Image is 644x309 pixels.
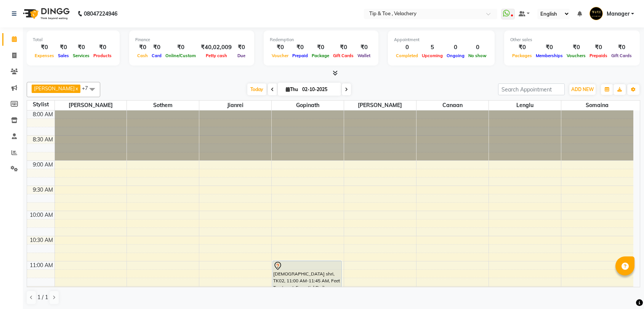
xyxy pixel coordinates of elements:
[310,43,331,52] div: ₹0
[420,53,445,58] span: Upcoming
[612,279,636,301] iframe: chat widget
[510,43,534,52] div: ₹0
[199,101,271,110] span: Jianrei
[33,37,114,43] div: Total
[163,43,198,52] div: ₹0
[71,43,91,52] div: ₹0
[290,53,310,58] span: Prepaid
[71,53,91,58] span: Services
[607,10,630,18] span: Manager
[420,43,445,52] div: 5
[37,293,48,301] span: 1 / 1
[31,110,54,118] div: 8:00 AM
[445,43,466,52] div: 0
[534,53,565,58] span: Memberships
[33,53,56,58] span: Expenses
[34,85,75,91] span: [PERSON_NAME]
[331,43,356,52] div: ₹0
[356,53,372,58] span: Wallet
[569,84,596,95] button: ADD NEW
[235,53,247,58] span: Due
[394,37,489,43] div: Appointment
[27,101,54,109] div: Stylist
[135,43,150,52] div: ₹0
[91,43,114,52] div: ₹0
[55,101,127,110] span: [PERSON_NAME]
[91,53,114,58] span: Products
[561,101,633,110] span: Somaina
[534,43,565,52] div: ₹0
[609,53,634,58] span: Gift Cards
[235,43,248,52] div: ₹0
[510,37,634,43] div: Other sales
[270,43,290,52] div: ₹0
[84,3,117,24] b: 08047224946
[204,53,229,58] span: Petty cash
[127,101,199,110] span: Sothem
[571,86,594,92] span: ADD NEW
[135,53,150,58] span: Cash
[75,85,78,91] a: x
[33,43,56,52] div: ₹0
[331,53,356,58] span: Gift Cards
[31,186,54,194] div: 9:30 AM
[82,85,94,91] span: +7
[565,53,588,58] span: Vouchers
[290,43,310,52] div: ₹0
[28,287,54,295] div: 11:30 AM
[270,37,372,43] div: Redemption
[489,101,561,110] span: Lenglu
[590,7,603,20] img: Manager
[31,136,54,144] div: 8:30 AM
[19,3,72,24] img: logo
[588,53,609,58] span: Prepaids
[394,43,420,52] div: 0
[356,43,372,52] div: ₹0
[135,37,248,43] div: Finance
[510,53,534,58] span: Packages
[56,53,71,58] span: Sales
[198,43,235,52] div: ₹40,02,009
[310,53,331,58] span: Package
[150,53,163,58] span: Card
[31,161,54,169] div: 9:00 AM
[28,261,54,269] div: 11:00 AM
[445,53,466,58] span: Ongoing
[272,101,344,110] span: Gopinath
[498,83,565,95] input: Search Appointment
[163,53,198,58] span: Online/Custom
[273,261,341,297] div: [DEMOGRAPHIC_DATA] shri, TK02, 11:00 AM-11:45 AM, Feet Treatment-Essential Pedicure
[466,43,489,52] div: 0
[394,53,420,58] span: Completed
[609,43,634,52] div: ₹0
[284,86,300,92] span: Thu
[417,101,489,110] span: Canaan
[344,101,416,110] span: [PERSON_NAME]
[300,84,338,95] input: 2025-10-02
[270,53,290,58] span: Voucher
[56,43,71,52] div: ₹0
[150,43,163,52] div: ₹0
[565,43,588,52] div: ₹0
[588,43,609,52] div: ₹0
[28,211,54,219] div: 10:00 AM
[466,53,489,58] span: No show
[247,83,266,95] span: Today
[28,236,54,244] div: 10:30 AM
